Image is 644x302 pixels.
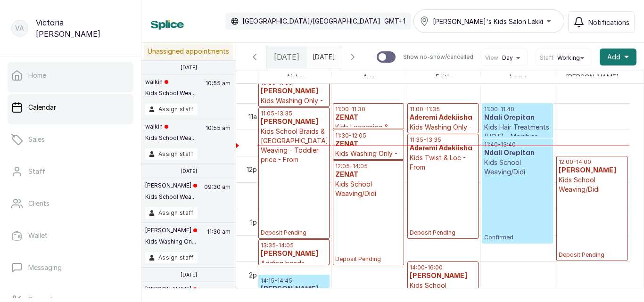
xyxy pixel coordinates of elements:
[8,254,133,281] a: Messaging
[410,264,476,271] p: 14:00 - 16:00
[145,148,198,160] button: Assign staff
[434,71,453,83] span: Faith
[28,199,50,208] p: Clients
[248,217,264,227] div: 1pm
[410,281,476,300] p: Kids School Weaving/Didi
[600,49,636,65] button: Add
[588,17,629,27] span: Notifications
[145,193,197,201] p: Kids School Wea...
[28,71,46,80] p: Home
[410,271,476,281] h3: [PERSON_NAME]
[410,229,476,237] span: Deposit Pending
[261,96,327,124] p: Kids Washing Only - Professional products
[261,127,327,164] p: Kids School Braids & [GEOGRAPHIC_DATA] Weaving - Toddler price - From
[274,51,299,63] span: [DATE]
[204,123,232,148] p: 10:55 am
[410,122,476,151] p: Kids Washing Only - Professional products
[145,238,197,245] p: Kids Washing On...
[145,286,197,293] p: [PERSON_NAME]
[8,190,133,217] a: Clients
[181,168,197,174] p: [DATE]
[145,90,196,97] p: Kids School Wea...
[145,104,198,115] button: Assign staff
[145,252,198,263] button: Assign staff
[284,71,305,83] span: Aisha
[247,270,264,280] div: 2pm
[8,62,133,89] a: Home
[384,16,405,26] p: GMT+1
[181,65,197,70] p: [DATE]
[145,134,196,142] p: Kids School Wea...
[559,251,625,259] span: Deposit Pending
[261,259,327,287] p: Adding beads - Adding Client's beads
[540,54,553,62] span: Staff
[145,123,196,131] p: walkin
[335,139,402,149] h3: ZENAT
[484,234,551,241] span: Confirmed
[261,229,327,237] span: Deposit Pending
[410,136,476,144] p: 11:35 - 13:35
[36,17,130,40] p: Victoria [PERSON_NAME]
[485,54,524,62] button: ViewDay
[261,285,327,294] h3: [PERSON_NAME]
[245,164,264,174] div: 12pm
[144,43,233,60] p: Unassigned appointments
[361,71,377,83] span: Ayo
[28,263,62,272] p: Messaging
[335,255,402,263] span: Deposit Pending
[145,182,197,189] p: [PERSON_NAME]
[568,11,635,33] button: Notifications
[485,54,498,62] span: View
[206,227,232,252] p: 11:30 am
[28,103,56,112] p: Calendar
[203,182,232,207] p: 09:30 am
[607,52,620,62] span: Add
[181,272,197,278] p: [DATE]
[204,78,232,104] p: 10:55 am
[335,132,402,139] p: 11:30 - 12:05
[145,227,197,234] p: [PERSON_NAME]
[557,54,580,62] span: Working
[28,167,45,176] p: Staff
[335,122,402,160] p: Kids Loosening & Detangling of Hair - weaving done at our SKS Salon
[410,153,476,172] p: Kids Twist & Loc - From
[540,54,588,62] button: StaffWorking
[410,144,476,153] h3: Aderemi Adekiisha
[484,113,551,122] h3: Ndali Orepitan
[484,158,551,177] p: Kids School Weaving/Didi
[403,53,473,61] p: Show no-show/cancelled
[8,222,133,249] a: Wallet
[261,242,327,249] p: 13:35 - 14:05
[413,9,564,33] button: [PERSON_NAME]'s Kids Salon Lekki
[28,231,48,240] p: Wallet
[559,158,625,166] p: 12:00 - 14:00
[242,16,380,26] p: [GEOGRAPHIC_DATA]/[GEOGRAPHIC_DATA]
[261,117,327,127] h3: [PERSON_NAME]
[266,46,307,68] div: [DATE]
[335,180,402,198] p: Kids School Weaving/Didi
[484,141,551,148] p: 11:40 - 13:40
[559,166,625,175] h3: [PERSON_NAME]
[410,113,476,122] h3: Aderemi Adekiisha
[484,122,551,151] p: Kids Hair Treatments (HOT) - Moisture Treatment (hot)
[247,112,264,122] div: 11am
[484,106,551,113] p: 11:00 - 11:40
[15,24,24,33] p: VA
[145,207,198,219] button: Assign staff
[261,87,327,96] h3: [PERSON_NAME]
[335,163,402,170] p: 12:05 - 14:05
[335,106,402,113] p: 11:00 - 11:30
[261,249,327,259] h3: [PERSON_NAME]
[8,158,133,185] a: Staff
[8,94,133,121] a: Calendar
[559,175,625,194] p: Kids School Weaving/Didi
[508,71,528,83] span: Iyanu
[335,149,402,177] p: Kids Washing Only - Professional products
[145,78,196,86] p: walkin
[484,148,551,158] h3: Ndali Orepitan
[502,54,513,62] span: Day
[335,170,402,180] h3: ZENAT
[8,126,133,153] a: Sales
[335,113,402,122] h3: ZENAT
[410,106,476,113] p: 11:00 - 11:35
